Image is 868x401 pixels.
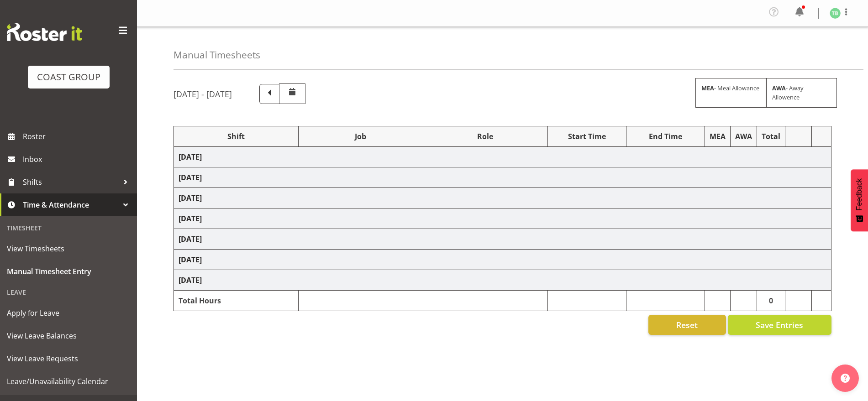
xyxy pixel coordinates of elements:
div: Start Time [552,131,621,142]
button: Feedback - Show survey [851,169,868,231]
span: Feedback [855,178,863,210]
a: Manual Timesheet Entry [2,260,135,283]
img: troy-breitmeyer1155.jpg [830,8,841,19]
button: Reset [648,315,726,335]
strong: MEA [701,84,714,92]
a: View Leave Balances [2,324,135,347]
span: Manual Timesheet Entry [7,265,130,278]
span: View Leave Requests [7,352,130,365]
span: Inbox [23,152,132,166]
td: 0 [757,291,785,311]
span: View Timesheets [7,242,130,255]
span: View Leave Balances [7,329,130,343]
div: - Meal Allowance [695,78,766,107]
img: help-xxl-2.png [841,374,850,383]
div: Role [428,131,543,142]
a: View Timesheets [2,237,135,260]
a: Leave/Unavailability Calendar [2,370,135,393]
span: Leave/Unavailability Calendar [7,375,130,388]
div: AWA [735,131,752,142]
span: Save Entries [756,319,803,331]
div: End Time [631,131,700,142]
h4: Manual Timesheets [174,50,260,60]
div: MEA [710,131,726,142]
td: [DATE] [174,229,831,250]
a: Apply for Leave [2,302,135,324]
td: [DATE] [174,250,831,270]
div: COAST GROUP [37,70,100,84]
td: [DATE] [174,208,831,229]
div: Total [762,131,780,142]
span: Apply for Leave [7,306,130,320]
td: [DATE] [174,147,831,167]
h5: [DATE] - [DATE] [174,89,232,99]
img: Rosterit website logo [7,23,82,41]
span: Reset [676,319,698,331]
td: [DATE] [174,270,831,291]
strong: AWA [772,84,786,92]
div: Leave [2,283,135,302]
button: Save Entries [728,315,831,335]
div: Job [303,131,418,142]
span: Time & Attendance [23,198,119,212]
td: Total Hours [174,291,299,311]
a: View Leave Requests [2,347,135,370]
span: Roster [23,130,132,143]
td: [DATE] [174,167,831,188]
div: Shift [179,131,294,142]
span: Shifts [23,175,119,189]
div: Timesheet [2,219,135,237]
td: [DATE] [174,188,831,208]
div: - Away Allowence [766,78,837,107]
